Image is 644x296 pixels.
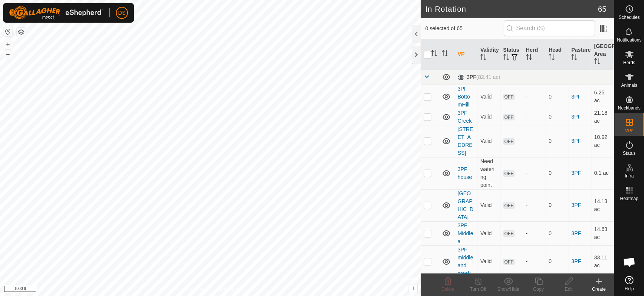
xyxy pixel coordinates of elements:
[463,286,493,293] div: Turn Off
[621,83,637,88] span: Animals
[477,157,500,189] td: Need watering point
[546,109,568,125] td: 0
[503,202,515,209] span: OFF
[503,138,515,145] span: OFF
[591,109,614,125] td: 21.18 ac
[458,190,473,220] a: [GEOGRAPHIC_DATA]
[591,189,614,221] td: 14.13 ac
[477,85,500,109] td: Valid
[546,245,568,277] td: 0
[526,257,543,265] div: -
[3,27,12,36] button: Reset Map
[591,245,614,277] td: 33.11 ac
[477,221,500,245] td: Valid
[614,273,644,294] a: Help
[546,189,568,221] td: 0
[622,151,635,156] span: Status
[625,128,633,133] span: VPs
[594,59,600,65] p-sorticon: Activate to sort
[180,286,209,293] a: Privacy Policy
[503,259,515,265] span: OFF
[523,286,553,293] div: Copy
[458,166,472,180] a: 3PF house
[458,86,470,108] a: 3PF BottomHill
[591,39,614,70] th: [GEOGRAPHIC_DATA] Area
[503,94,515,100] span: OFF
[455,39,477,70] th: VP
[553,286,584,293] div: Edit
[218,286,240,293] a: Contact Us
[477,125,500,157] td: Valid
[477,39,500,70] th: Validity
[571,170,581,176] a: 3PF
[591,85,614,109] td: 6.25 ac
[442,51,448,57] p-sorticon: Activate to sort
[504,20,595,36] input: Search (S)
[526,113,543,121] div: -
[477,245,500,277] td: Valid
[618,106,640,110] span: Neckbands
[571,202,581,208] a: 3PF
[571,230,581,236] a: 3PF
[546,85,568,109] td: 0
[493,286,523,293] div: Show/Hide
[458,126,473,156] a: [STREET_ADDRESS]
[503,114,515,120] span: OFF
[409,284,417,293] button: i
[526,137,543,145] div: -
[624,287,634,291] span: Help
[425,25,504,32] span: 0 selected of 65
[571,94,581,100] a: 3PF
[571,258,581,264] a: 3PF
[549,55,555,61] p-sorticon: Activate to sort
[624,174,633,178] span: Infra
[3,49,12,59] button: –
[571,114,581,120] a: 3PF
[546,125,568,157] td: 0
[618,15,639,20] span: Schedules
[526,169,543,177] div: -
[591,221,614,245] td: 14.63 ac
[503,170,515,177] span: OFF
[425,5,598,14] h2: In Rotation
[9,6,103,20] img: Gallagher Logo
[458,74,500,80] div: 3PF
[118,9,125,17] span: DS
[591,125,614,157] td: 10.92 ac
[584,286,614,293] div: Create
[523,39,546,70] th: Herd
[431,51,437,57] p-sorticon: Activate to sort
[17,28,26,37] button: Map Layers
[458,222,473,244] a: 3PF Middle a
[546,221,568,245] td: 0
[477,189,500,221] td: Valid
[571,55,577,61] p-sorticon: Activate to sort
[571,138,581,144] a: 3PF
[591,157,614,189] td: 0.1 ac
[503,55,509,61] p-sorticon: Activate to sort
[526,55,532,61] p-sorticon: Activate to sort
[458,110,472,124] a: 3PF Creek
[526,201,543,209] div: -
[503,230,515,237] span: OFF
[546,157,568,189] td: 0
[598,3,606,15] span: 65
[412,285,414,291] span: i
[477,109,500,125] td: Valid
[546,39,568,70] th: Head
[620,196,638,201] span: Heatmap
[500,39,523,70] th: Status
[476,74,500,80] span: (82.41 ac)
[441,287,455,292] span: Delete
[526,230,543,237] div: -
[3,40,12,49] button: +
[618,251,641,273] a: Open chat
[480,55,486,61] p-sorticon: Activate to sort
[526,93,543,101] div: -
[617,38,641,42] span: Notifications
[568,39,591,70] th: Pasture
[458,247,473,276] a: 3PF middle and creek
[623,60,635,65] span: Herds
